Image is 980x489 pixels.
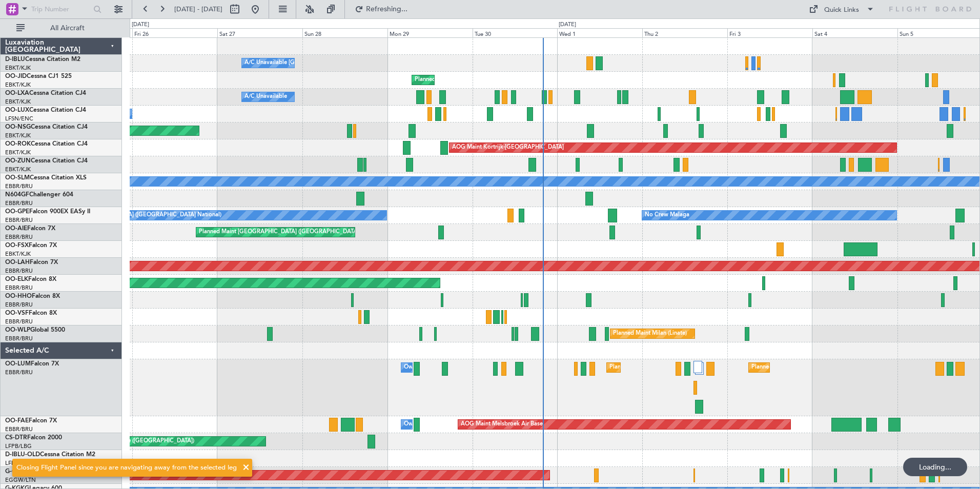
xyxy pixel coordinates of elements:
[5,284,33,292] a: EBBR/BRU
[5,182,33,190] a: EBBR/BRU
[16,463,237,473] div: Closing Flight Panel since you are navigating away from the selected leg
[5,369,33,376] a: EBBR/BRU
[244,89,287,105] div: A/C Unavailable
[5,90,29,96] span: OO-LXA
[5,442,32,450] a: LFPB/LBG
[452,140,564,155] div: AOG Maint Kortrijk-[GEOGRAPHIC_DATA]
[5,107,29,113] span: OO-LUX
[5,124,88,130] a: OO-NSGCessna Citation CJ4
[217,28,302,37] div: Sat 27
[609,360,795,375] div: Planned Maint [GEOGRAPHIC_DATA] ([GEOGRAPHIC_DATA] National)
[5,418,29,424] span: OO-FAE
[559,21,576,29] div: [DATE]
[557,28,642,37] div: Wed 1
[5,335,33,342] a: EBBR/BRU
[5,435,62,441] a: CS-DTRFalcon 2000
[415,72,534,88] div: Planned Maint Kortrijk-[GEOGRAPHIC_DATA]
[727,28,812,37] div: Fri 3
[5,226,55,232] a: OO-AIEFalcon 7X
[5,361,31,367] span: OO-LUM
[5,418,57,424] a: OO-FAEFalcon 7X
[5,327,30,333] span: OO-WLP
[244,55,408,71] div: A/C Unavailable [GEOGRAPHIC_DATA]-[GEOGRAPHIC_DATA]
[5,73,72,79] a: OO-JIDCessna CJ1 525
[5,242,29,249] span: OO-FSX
[5,226,27,232] span: OO-AIE
[5,250,31,258] a: EBKT/KJK
[5,115,33,123] a: LFSN/ENC
[751,360,937,375] div: Planned Maint [GEOGRAPHIC_DATA] ([GEOGRAPHIC_DATA] National)
[404,417,474,432] div: Owner Melsbroek Air Base
[5,209,90,215] a: OO-GPEFalcon 900EX EASy II
[5,56,80,63] a: D-IBLUCessna Citation M2
[5,107,86,113] a: OO-LUXCessna Citation CJ4
[132,21,149,29] div: [DATE]
[613,326,687,341] div: Planned Maint Milan (Linate)
[5,310,29,316] span: OO-VSF
[80,434,194,449] div: Planned Maint Nice ([GEOGRAPHIC_DATA])
[302,28,387,37] div: Sun 28
[5,327,65,333] a: OO-WLPGlobal 5500
[5,318,33,325] a: EBBR/BRU
[5,64,31,72] a: EBKT/KJK
[804,1,880,17] button: Quick Links
[132,28,217,37] div: Fri 26
[5,149,31,156] a: EBKT/KJK
[11,20,111,36] button: All Aircraft
[5,158,31,164] span: OO-ZUN
[404,360,474,375] div: Owner Melsbroek Air Base
[27,25,108,32] span: All Aircraft
[645,208,689,223] div: No Crew Malaga
[5,276,56,282] a: OO-ELKFalcon 8X
[5,98,31,106] a: EBKT/KJK
[5,73,27,79] span: OO-JID
[199,225,360,240] div: Planned Maint [GEOGRAPHIC_DATA] ([GEOGRAPHIC_DATA])
[642,28,727,37] div: Thu 2
[387,28,473,37] div: Mon 29
[5,293,60,299] a: OO-HHOFalcon 8X
[365,6,409,13] span: Refreshing...
[5,166,31,173] a: EBKT/KJK
[5,276,28,282] span: OO-ELK
[5,267,33,275] a: EBBR/BRU
[5,90,86,96] a: OO-LXACessna Citation CJ4
[5,175,87,181] a: OO-SLMCessna Citation XLS
[461,417,543,432] div: AOG Maint Melsbroek Air Base
[31,2,90,17] input: Trip Number
[5,233,33,241] a: EBBR/BRU
[5,192,29,198] span: N604GF
[5,124,31,130] span: OO-NSG
[5,209,29,215] span: OO-GPE
[5,435,27,441] span: CS-DTR
[5,132,31,139] a: EBKT/KJK
[5,81,31,89] a: EBKT/KJK
[5,199,33,207] a: EBBR/BRU
[5,425,33,433] a: EBBR/BRU
[473,28,558,37] div: Tue 30
[5,310,57,316] a: OO-VSFFalcon 8X
[812,28,897,37] div: Sat 4
[5,216,33,224] a: EBBR/BRU
[5,242,57,249] a: OO-FSXFalcon 7X
[5,175,30,181] span: OO-SLM
[5,192,73,198] a: N604GFChallenger 604
[5,259,30,266] span: OO-LAH
[174,5,222,14] span: [DATE] - [DATE]
[50,208,221,223] div: No Crew [GEOGRAPHIC_DATA] ([GEOGRAPHIC_DATA] National)
[350,1,412,17] button: Refreshing...
[903,458,967,476] div: Loading...
[5,141,88,147] a: OO-ROKCessna Citation CJ4
[5,301,33,309] a: EBBR/BRU
[5,56,25,63] span: D-IBLU
[5,361,59,367] a: OO-LUMFalcon 7X
[5,141,31,147] span: OO-ROK
[824,5,859,15] div: Quick Links
[5,158,88,164] a: OO-ZUNCessna Citation CJ4
[5,293,32,299] span: OO-HHO
[5,259,58,266] a: OO-LAHFalcon 7X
